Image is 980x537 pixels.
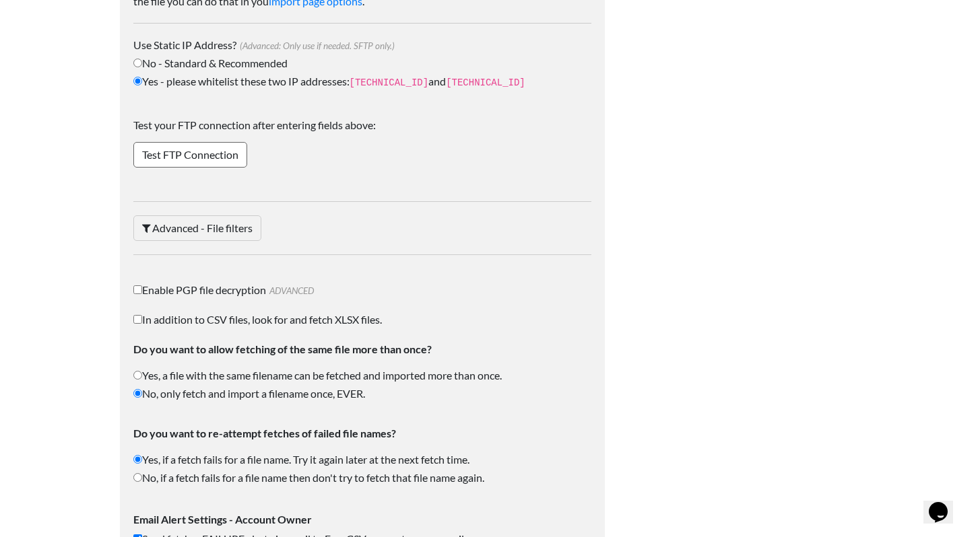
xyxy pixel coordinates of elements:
[133,371,142,380] input: Yes, a file with the same filename can be fetched and imported more than once.
[133,473,142,482] input: No, if a fetch fails for a file name then don't try to fetch that file name again.
[133,37,591,53] label: Use Static IP Address?
[446,77,525,88] code: [TECHNICAL_ID]
[133,282,591,298] label: Enable PGP file decryption
[133,452,591,468] label: Yes, if a fetch fails for a file name. Try it again later at the next fetch time.
[133,142,247,168] a: Test FTP Connection
[133,386,591,402] label: No, only fetch and import a filename once, EVER.
[236,40,395,51] span: (Advanced: Only use if needed. SFTP only.)
[133,59,142,67] input: No - Standard & Recommended
[133,77,142,85] input: Yes - please whitelist these two IP addresses:[TECHNICAL_ID]and[TECHNICAL_ID]
[133,367,591,384] label: Yes, a file with the same filename can be fetched and imported more than once.
[133,455,142,464] input: Yes, if a fetch fails for a file name. Try it again later at the next fetch time.
[133,73,591,90] label: Yes - please whitelist these two IP addresses: and
[266,285,314,296] span: ADVANCED
[133,215,261,241] a: Advanced - File filters
[133,312,591,328] label: In addition to CSV files, look for and fetch XLSX files.
[133,55,591,71] label: No - Standard & Recommended
[133,389,142,398] input: No, only fetch and import a filename once, EVER.
[133,285,142,294] input: Enable PGP file decryptionADVANCED
[133,513,312,526] strong: Email Alert Settings - Account Owner
[133,117,591,140] label: Test your FTP connection after entering fields above:
[133,315,142,324] input: In addition to CSV files, look for and fetch XLSX files.
[133,425,591,441] label: Do you want to re-attempt fetches of failed file names?
[350,77,429,88] code: [TECHNICAL_ID]
[923,483,967,524] iframe: chat widget
[133,341,591,357] label: Do you want to allow fetching of the same file more than once?
[133,470,591,486] label: No, if a fetch fails for a file name then don't try to fetch that file name again.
